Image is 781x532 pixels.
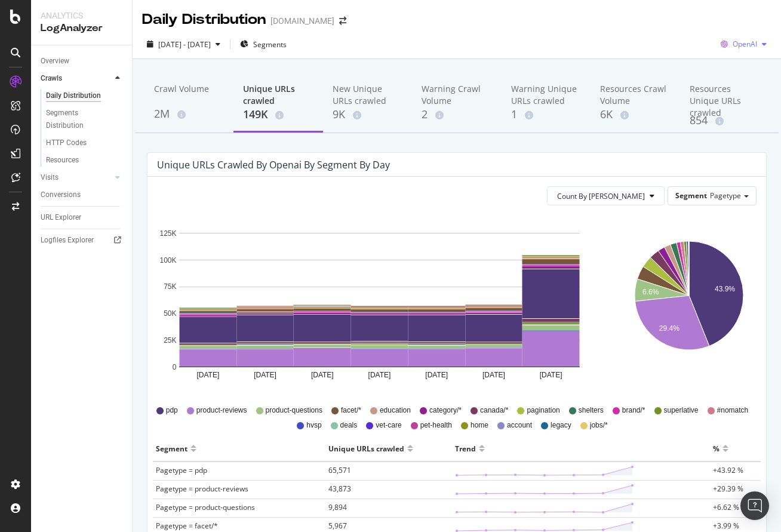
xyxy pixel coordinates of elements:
div: Logfiles Explorer [41,234,94,247]
span: Pagetype [710,190,741,201]
div: Warning Unique URLs crawled [511,83,581,107]
svg: A chart. [620,215,757,394]
text: 75K [164,283,176,291]
div: % [713,439,719,458]
span: Pagetype = facet/* [156,521,218,531]
span: Pagetype = product-reviews [156,484,248,494]
div: URL Explorer [41,211,81,224]
span: Segment [675,190,707,201]
text: 50K [164,309,176,318]
div: Daily Distribution [46,90,101,102]
div: Unique URLs crawled [243,83,313,107]
div: Trend [455,439,476,458]
div: LogAnalyzer [41,21,122,35]
div: 9K [333,107,402,122]
div: Resources Crawl Volume [600,83,670,107]
span: account [507,420,532,430]
a: URL Explorer [41,211,124,224]
span: vet-care [376,420,401,430]
span: 5,967 [328,521,347,531]
div: 1 [511,107,581,122]
span: product-questions [266,405,322,416]
span: pagination [527,405,559,416]
div: Crawls [41,72,62,85]
span: +6.62 % [713,502,739,512]
span: Segments [253,39,287,50]
span: #nomatch [717,405,749,416]
span: home [471,420,488,430]
text: [DATE] [425,371,448,379]
span: facet/* [341,405,361,416]
span: Pagetype = product-questions [156,502,255,512]
a: Resources [46,154,124,167]
a: Crawls [41,72,112,85]
div: [DOMAIN_NAME] [270,15,334,27]
text: [DATE] [196,371,219,379]
div: HTTP Codes [46,137,87,149]
span: hvsp [306,420,321,430]
div: 854 [690,113,760,128]
span: jobs/* [590,420,608,430]
a: Overview [41,55,124,67]
a: HTTP Codes [46,137,124,149]
span: OpenAI [733,39,757,49]
a: Conversions [41,189,124,201]
span: canada/* [480,405,508,416]
div: Unique URLs crawled [328,439,404,458]
button: Segments [235,35,291,54]
text: [DATE] [311,371,334,379]
div: 149K [243,107,313,122]
span: Pagetype = pdp [156,465,207,475]
span: legacy [551,420,571,430]
a: Segments Distribution [46,107,124,132]
span: 9,894 [328,502,347,512]
div: Unique URLs crawled by openai by Segment by Day [157,159,390,171]
text: [DATE] [368,371,391,379]
span: brand/* [622,405,645,416]
text: 100K [159,256,176,265]
div: Resources [46,154,79,167]
span: +29.39 % [713,484,743,494]
a: Logfiles Explorer [41,234,124,247]
text: 125K [159,229,176,238]
text: 29.4% [659,325,679,333]
text: [DATE] [254,371,276,379]
span: product-reviews [196,405,247,416]
span: 65,571 [328,465,351,475]
text: [DATE] [540,371,562,379]
span: Count By Day [557,191,645,201]
div: Crawl Volume [154,83,224,106]
div: 2M [154,106,224,122]
text: 6.6% [642,288,659,296]
span: pdp [166,405,178,416]
span: shelters [579,405,604,416]
div: Overview [41,55,69,67]
span: deals [340,420,358,430]
div: Warning Crawl Volume [422,83,491,107]
text: [DATE] [482,371,505,379]
div: Visits [41,171,59,184]
span: category/* [429,405,462,416]
div: Resources Unique URLs crawled [690,83,760,113]
span: education [380,405,411,416]
button: Count By [PERSON_NAME] [547,186,665,205]
svg: A chart. [157,215,602,394]
div: New Unique URLs crawled [333,83,402,107]
div: 6K [600,107,670,122]
span: +43.92 % [713,465,743,475]
span: 43,873 [328,484,351,494]
div: Open Intercom Messenger [740,491,769,520]
div: 2 [422,107,491,122]
span: superlative [664,405,699,416]
span: +3.99 % [713,521,739,531]
div: arrow-right-arrow-left [339,17,346,25]
button: [DATE] - [DATE] [142,35,225,54]
span: [DATE] - [DATE] [158,39,211,50]
text: 0 [173,363,177,371]
button: OpenAI [716,35,771,54]
text: 43.9% [715,285,735,293]
div: Daily Distribution [142,10,266,30]
a: Visits [41,171,112,184]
